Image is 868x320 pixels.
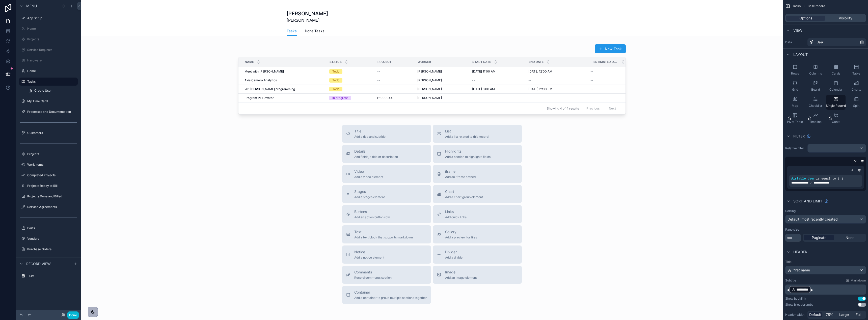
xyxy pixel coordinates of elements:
a: Completed Projects [19,171,78,179]
a: Parts [19,224,78,232]
button: Done [67,311,79,319]
label: Purchase Orders [27,247,77,251]
span: Cards [832,72,840,76]
div: scrollable content [785,285,866,295]
label: Home [27,27,77,31]
a: App Setup [19,14,78,22]
label: Home [27,69,77,73]
label: Service Requests [27,48,77,52]
span: Tasks [287,28,297,33]
a: Done Tasks [305,26,324,37]
label: Data [785,40,805,44]
button: Cards [826,62,846,78]
a: User [807,38,866,46]
span: Checklist [809,104,822,108]
span: Airtable User [791,177,815,181]
a: Projects Done and Billed [19,192,78,200]
button: first name [785,266,866,274]
label: Projects Done and Billed [27,194,77,198]
span: View [793,28,802,33]
span: Tasks [792,4,801,8]
label: Service Agreements [27,205,77,209]
span: Visibility [839,16,852,21]
a: Service Requests [19,46,78,54]
button: Checklist [806,95,825,110]
span: Sort And Limit [793,199,822,204]
span: Menu [26,4,37,9]
span: Map [792,104,798,108]
label: Work Items [27,163,77,167]
span: Split [853,104,859,108]
a: Projects [19,35,78,43]
span: Done Tasks [305,28,324,33]
span: Rows [791,72,799,76]
button: Default: most recently created [785,215,866,224]
label: List [29,274,76,278]
span: Columns [809,72,822,76]
button: Calendar [826,79,846,94]
a: Service Agreements [19,203,78,211]
a: Purchase Orders [19,245,78,253]
label: Subtitle [785,278,796,282]
label: Title [785,260,866,264]
span: Create User [34,89,52,93]
label: Projects [27,37,77,41]
a: Tasks [287,26,297,36]
a: My Time Card [19,97,78,105]
span: User [817,40,823,44]
span: Board [811,88,820,92]
a: Tasks [19,78,78,86]
span: Charts [852,88,861,92]
button: Single Record [826,95,846,110]
button: Gantt [826,111,846,126]
span: None [846,235,854,240]
a: Home [19,67,78,75]
span: Grid [792,88,798,92]
label: Customers [27,131,77,135]
span: Base record [808,4,825,8]
span: Options [799,16,812,21]
button: Charts [847,79,866,94]
label: Completed Projects [27,173,77,177]
a: Create User [25,87,78,95]
a: Hardware [19,56,78,64]
span: Calendar [829,88,843,92]
span: Timeline [809,120,822,124]
button: Rows [785,62,805,78]
label: My Time Card [27,99,77,103]
span: Record view [26,261,51,266]
div: scrollable content [16,270,81,285]
button: Pivot Table [785,111,805,126]
label: Page size [785,228,799,232]
button: Map [785,95,805,110]
span: Gantt [832,120,840,124]
label: Sorting [785,209,796,213]
span: is equal to (=) [816,177,843,181]
span: Pivot Table [787,120,803,124]
label: Tasks [27,80,75,84]
a: Customers [19,129,78,137]
h1: [PERSON_NAME] [287,10,328,17]
span: Paginate [812,235,826,240]
a: Home [19,25,78,33]
span: Table [852,72,860,76]
button: Table [847,62,866,78]
span: Default: most recently created [788,217,838,221]
span: Single Record [826,104,846,108]
label: Hardware [27,58,77,62]
span: Layout [793,52,808,57]
button: Columns [806,62,825,78]
span: Header [793,250,807,255]
label: App Setup [27,16,77,20]
label: Projects [27,152,77,156]
a: Work Items [19,161,78,169]
div: Show backlink [785,297,806,301]
span: Markdown [851,278,866,282]
button: Timeline [806,111,825,126]
a: Projects Ready to Bill [19,182,78,190]
a: Markdown [846,278,866,282]
span: [PERSON_NAME] [287,17,328,23]
label: Relative filter [785,146,805,150]
label: Vendors [27,237,77,241]
label: Processes and Documentation [27,110,77,114]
